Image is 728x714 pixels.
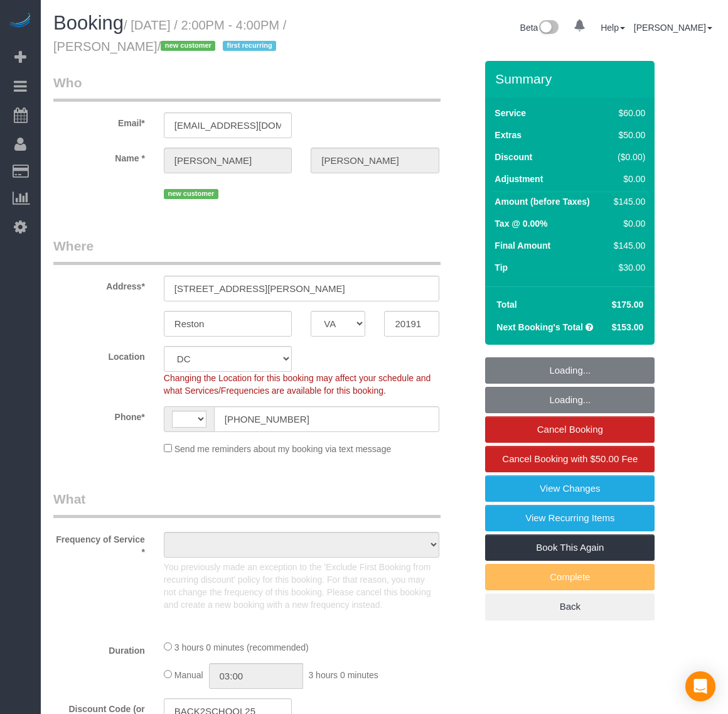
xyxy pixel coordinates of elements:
[164,373,431,396] span: Changing the Location for this booking may affect your schedule and what Services/Frequencies are...
[485,505,655,531] a: View Recurring Items
[164,112,292,138] input: Email*
[609,217,645,230] div: $0.00
[612,300,644,310] span: $175.00
[53,12,124,34] span: Booking
[164,561,439,611] p: You previously made an exception to the 'Exclude First Booking from recurring discount' policy fo...
[612,322,644,332] span: $153.00
[601,23,625,33] a: Help
[495,195,589,208] label: Amount (before Taxes)
[384,311,439,337] input: Zip Code*
[609,151,645,163] div: ($0.00)
[538,20,559,36] img: New interface
[609,195,645,208] div: $145.00
[495,217,547,230] label: Tax @ 0.00%
[495,151,532,163] label: Discount
[495,72,648,86] h3: Summary
[161,41,215,51] span: new customer
[44,346,154,363] label: Location
[495,239,550,252] label: Final Amount
[485,534,655,561] a: Book This Again
[44,276,154,293] label: Address*
[495,261,508,274] label: Tip
[308,670,378,680] span: 3 hours 0 minutes
[685,671,715,701] div: Open Intercom Messenger
[485,593,655,620] a: Back
[158,40,281,53] span: /
[609,239,645,252] div: $145.00
[496,300,517,310] strong: Total
[44,529,154,558] label: Frequency of Service *
[174,642,309,652] span: 3 hours 0 minutes (recommended)
[53,490,441,518] legend: What
[164,311,292,337] input: City*
[174,444,392,454] span: Send me reminders about my booking via text message
[609,261,645,274] div: $30.00
[520,23,559,33] a: Beta
[485,446,655,472] a: Cancel Booking with $50.00 Fee
[496,322,583,332] strong: Next Booking's Total
[223,41,276,51] span: first recurring
[53,237,441,265] legend: Where
[8,13,33,30] img: Automaid Logo
[214,406,439,432] input: Phone*
[609,129,645,141] div: $50.00
[609,173,645,185] div: $0.00
[485,475,655,502] a: View Changes
[53,18,286,53] small: / [DATE] / 2:00PM - 4:00PM / [PERSON_NAME]
[53,73,441,102] legend: Who
[164,148,292,173] input: First Name*
[495,173,543,185] label: Adjustment
[634,23,712,33] a: [PERSON_NAME]
[609,107,645,119] div: $60.00
[495,107,526,119] label: Service
[44,406,154,423] label: Phone*
[44,640,154,657] label: Duration
[311,148,439,173] input: Last Name*
[164,189,218,199] span: new customer
[174,670,203,680] span: Manual
[44,112,154,129] label: Email*
[485,416,655,443] a: Cancel Booking
[44,148,154,165] label: Name *
[495,129,522,141] label: Extras
[502,453,638,464] span: Cancel Booking with $50.00 Fee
